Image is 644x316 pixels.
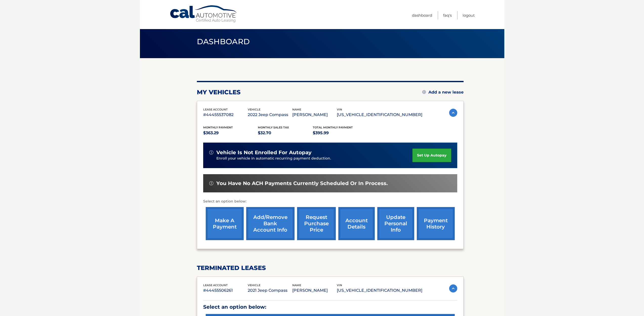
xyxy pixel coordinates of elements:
[422,90,426,94] img: add.svg
[216,149,311,156] span: vehicle is not enrolled for autopay
[292,283,301,287] span: name
[203,111,248,118] p: #44455537082
[216,156,413,161] p: Enroll your vehicle in automatic recurring payment deduction.
[203,108,228,111] span: lease account
[377,207,414,240] a: update personal info
[203,198,457,205] p: Select an option below:
[209,150,213,154] img: alert-white.svg
[337,111,422,118] p: [US_VEHICLE_IDENTIFICATION_NUMBER]
[197,264,464,272] h2: terminated leases
[248,108,260,111] span: vehicle
[258,129,313,137] p: $32.70
[203,287,248,294] p: #44455506261
[422,90,464,95] a: Add a new lease
[412,11,432,19] a: Dashboard
[443,11,452,19] a: FAQ's
[203,283,228,287] span: lease account
[197,37,250,46] span: Dashboard
[248,283,260,287] span: vehicle
[292,108,301,111] span: name
[337,108,342,111] span: vin
[417,207,455,240] a: payment history
[297,207,336,240] a: request purchase price
[209,181,213,185] img: alert-white.svg
[246,207,295,240] a: Add/Remove bank account info
[338,207,375,240] a: account details
[216,180,388,187] span: You have no ACH payments currently scheduled or in process.
[313,126,353,129] span: Total Monthly Payment
[292,111,337,118] p: [PERSON_NAME]
[449,109,457,117] img: accordion-active.svg
[337,283,342,287] span: vin
[203,303,457,311] p: Select an option below:
[463,11,475,19] a: Logout
[206,207,244,240] a: make a payment
[248,287,292,294] p: 2021 Jeep Compass
[203,126,233,129] span: Monthly Payment
[337,287,422,294] p: [US_VEHICLE_IDENTIFICATION_NUMBER]
[449,284,457,292] img: accordion-active.svg
[170,5,238,23] a: Cal Automotive
[292,287,337,294] p: [PERSON_NAME]
[313,129,368,137] p: $395.99
[203,129,258,137] p: $363.29
[248,111,292,118] p: 2022 Jeep Compass
[412,149,451,162] a: set up autopay
[197,88,241,96] h2: my vehicles
[258,126,289,129] span: Monthly sales Tax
